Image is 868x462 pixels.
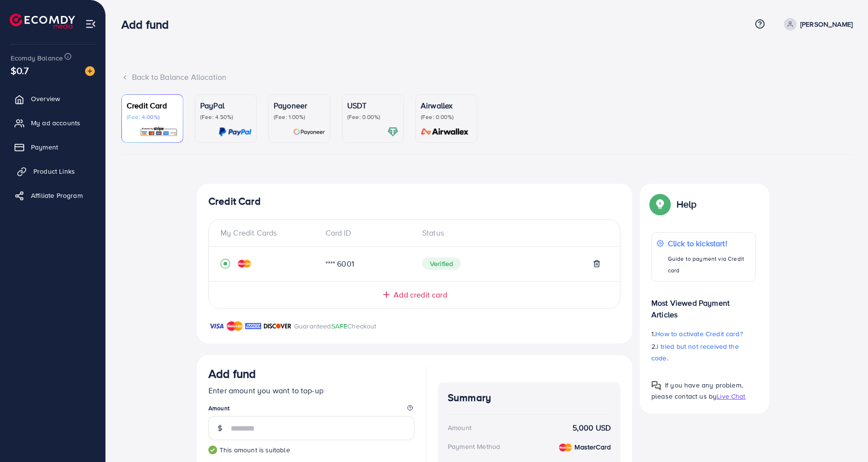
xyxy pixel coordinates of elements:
div: Card ID [318,227,415,238]
p: Help [677,198,697,210]
img: brand [227,320,243,332]
span: Product Links [33,166,75,176]
span: Add credit card [394,289,447,300]
p: Payoneer [274,100,325,111]
img: logo [10,14,75,29]
p: Credit Card [127,100,178,111]
p: Guide to payment via Credit card [668,253,750,276]
span: Payment [31,142,58,152]
span: SAFE [331,321,348,331]
div: Amount [448,423,471,432]
img: image [85,66,95,76]
img: brand [264,320,292,332]
a: Overview [7,89,98,108]
h4: Summary [448,392,611,404]
span: Ecomdy Balance [11,53,63,63]
img: card [387,126,398,137]
img: card [418,126,472,137]
span: How to activate Credit card? [655,329,742,339]
img: brand [208,320,224,332]
strong: 5,000 USD [573,422,611,433]
h4: Credit Card [208,195,620,208]
span: My ad accounts [31,118,80,128]
p: Airwallex [421,100,472,111]
div: My Credit Cards [221,227,318,238]
p: Most Viewed Payment Articles [651,289,756,320]
img: credit [559,444,572,451]
img: card [293,126,325,137]
img: credit [238,260,251,268]
img: card [140,126,178,137]
span: I tried but not received the code. [651,342,739,363]
img: menu [85,18,96,30]
img: brand [245,320,261,332]
p: Enter amount you want to top-up [208,385,414,396]
span: Affiliate Program [31,191,83,200]
p: PayPal [200,100,251,111]
p: USDT [347,100,398,111]
a: [PERSON_NAME] [780,18,853,30]
div: Payment Method [448,442,500,451]
img: Popup guide [651,195,669,213]
iframe: Chat [827,418,861,455]
p: Click to kickstart! [668,238,750,249]
p: (Fee: 0.00%) [421,113,472,121]
a: Payment [7,137,98,157]
h3: Add fund [208,367,256,381]
p: 1. [651,328,756,340]
legend: Amount [208,404,414,416]
h3: Add fund [121,17,177,31]
p: (Fee: 4.00%) [127,113,178,121]
img: card [219,126,251,137]
p: (Fee: 4.50%) [200,113,251,121]
p: [PERSON_NAME] [800,18,853,30]
a: My ad accounts [7,113,98,133]
p: Guaranteed Checkout [294,320,377,332]
span: $0.7 [11,63,29,77]
p: (Fee: 1.00%) [274,113,325,121]
span: Verified [422,257,461,270]
img: Popup guide [651,381,661,390]
p: 2. [651,341,756,364]
img: guide [208,446,217,454]
small: This amount is suitable [208,445,414,455]
strong: MasterCard [574,442,611,452]
a: Product Links [7,162,98,181]
svg: record circle [221,259,230,268]
a: Affiliate Program [7,186,98,205]
div: Status [414,227,608,238]
span: Overview [31,94,60,104]
p: (Fee: 0.00%) [347,113,398,121]
div: Back to Balance Allocation [121,72,853,83]
span: If you have any problem, please contact us by [651,380,743,401]
span: Live Chat [717,391,745,401]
